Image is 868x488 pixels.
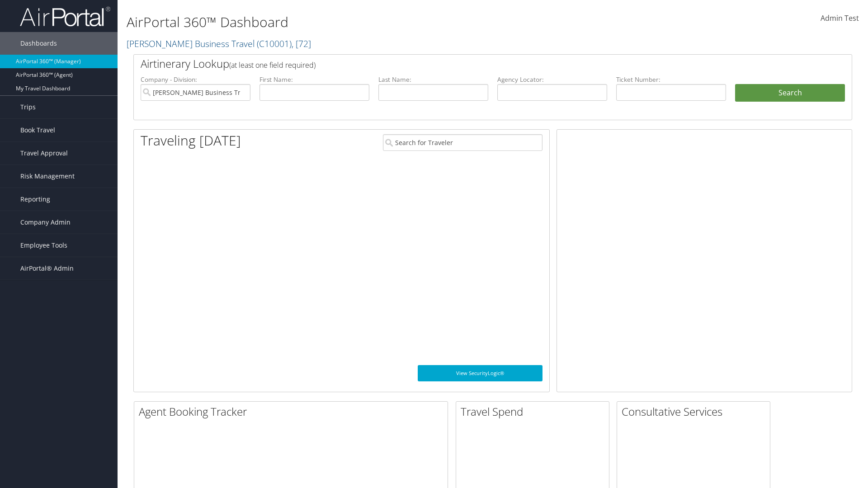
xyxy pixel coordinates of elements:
[20,234,67,257] span: Employee Tools
[20,257,74,280] span: AirPortal® Admin
[20,211,71,234] span: Company Admin
[418,365,542,381] a: View SecurityLogic®
[735,84,845,102] button: Search
[622,404,770,419] h2: Consultative Services
[461,404,609,419] h2: Travel Spend
[127,38,311,50] a: [PERSON_NAME] Business Travel
[378,75,488,84] label: Last Name:
[20,119,55,141] span: Book Travel
[821,5,859,33] a: Admin Test
[229,60,316,70] span: (at least one field required)
[20,142,68,164] span: Travel Approval
[20,6,110,27] img: airportal-logo.png
[127,13,615,32] h1: AirPortal 360™ Dashboard
[141,131,241,150] h1: Traveling [DATE]
[20,32,57,55] span: Dashboards
[20,188,50,211] span: Reporting
[259,75,369,84] label: First Name:
[497,75,607,84] label: Agency Locator:
[821,13,859,23] span: Admin Test
[141,56,785,71] h2: Airtinerary Lookup
[139,404,448,419] h2: Agent Booking Tracker
[616,75,726,84] label: Ticket Number:
[20,96,36,118] span: Trips
[141,75,250,84] label: Company - Division:
[20,165,75,188] span: Risk Management
[257,38,292,50] span: ( C10001 )
[383,134,542,151] input: Search for Traveler
[292,38,311,50] span: , [ 72 ]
